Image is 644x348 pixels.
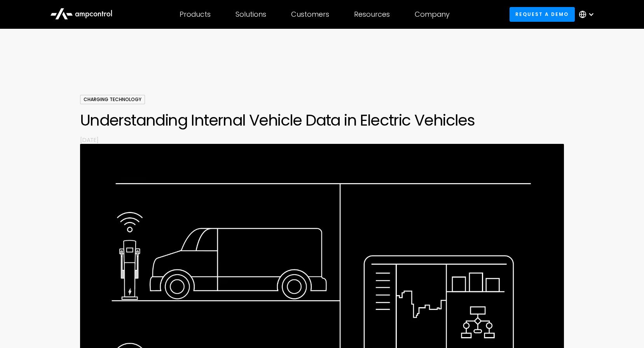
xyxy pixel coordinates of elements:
div: Solutions [236,10,266,19]
div: Company [415,10,450,19]
div: Customers [291,10,329,19]
h1: Understanding Internal Vehicle Data in Electric Vehicles [80,111,564,129]
div: Resources [354,10,390,19]
a: Request a demo [510,7,575,21]
div: Charging Technology [80,95,145,104]
div: Products [180,10,211,19]
p: [DATE] [80,136,564,144]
